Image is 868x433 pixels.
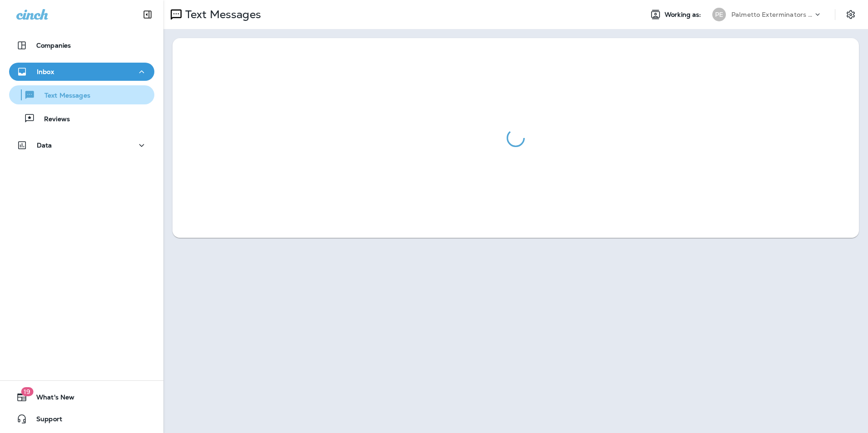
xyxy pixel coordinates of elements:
[35,92,90,100] p: Text Messages
[35,115,70,124] p: Reviews
[712,8,726,21] div: PE
[9,109,154,128] button: Reviews
[9,36,154,54] button: Companies
[37,68,54,75] p: Inbox
[9,136,154,154] button: Data
[665,11,703,19] span: Working as:
[9,410,154,428] button: Support
[9,63,154,81] button: Inbox
[135,5,160,24] button: Collapse Sidebar
[843,6,859,23] button: Settings
[731,11,813,18] p: Palmetto Exterminators LLC
[36,42,71,49] p: Companies
[27,415,62,426] span: Support
[21,387,33,396] span: 19
[9,85,154,104] button: Text Messages
[27,394,74,404] span: What's New
[182,8,261,21] p: Text Messages
[37,142,52,149] p: Data
[9,388,154,406] button: 19What's New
